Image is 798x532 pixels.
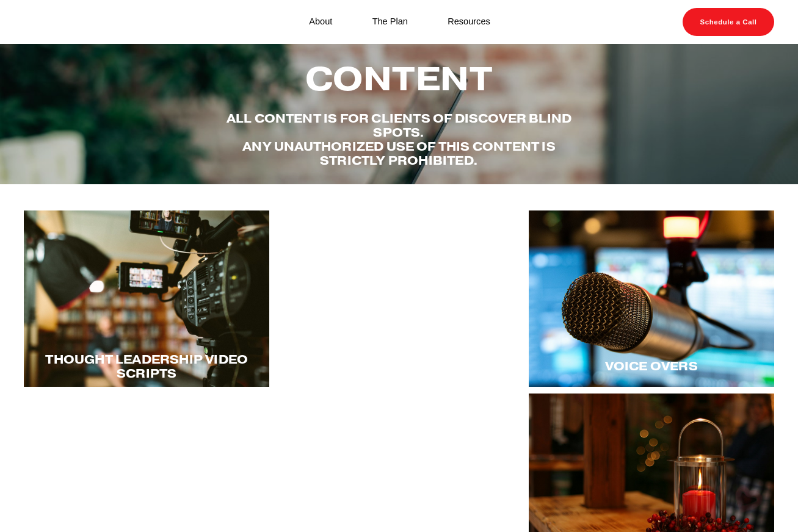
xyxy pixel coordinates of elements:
a: About [309,14,332,30]
h2: Content [213,62,585,97]
span: Thought LEadership Video Scripts [45,352,250,381]
img: Discover Blind Spots [24,8,102,36]
a: Resources [448,14,490,30]
a: Schedule a Call [683,8,774,36]
span: One word blogs [335,359,463,374]
a: The Plan [372,14,408,30]
h4: All content is for Clients of Discover Blind spots. Any unauthorized use of this content is stric... [213,112,585,168]
span: Voice Overs [605,359,698,374]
